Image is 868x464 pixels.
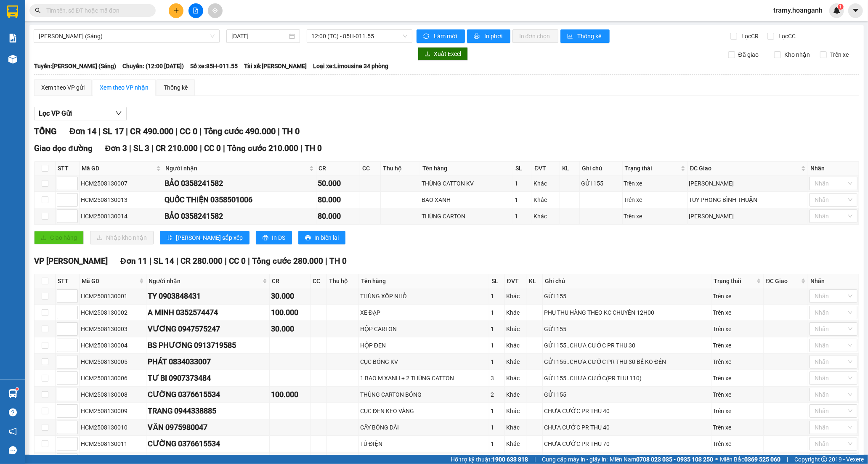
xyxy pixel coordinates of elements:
[148,323,268,335] div: VƯƠNG 0947575247
[120,256,147,266] span: Đơn 11
[100,83,149,92] div: Xem theo VP nhận
[491,324,503,334] div: 1
[451,455,528,464] span: Hỗ trợ kỹ thuật:
[165,178,315,189] div: BẢO 0358241582
[689,179,807,188] div: [PERSON_NAME]
[484,32,504,41] span: In phơi
[271,290,309,302] div: 30.000
[515,195,531,204] div: 1
[423,33,430,40] span: sync
[154,256,174,266] span: SL 14
[318,178,358,189] div: 50.000
[271,323,309,335] div: 30.000
[327,274,359,288] th: Thu hộ
[534,195,558,204] div: Khác
[360,292,488,301] div: THÙNG XỐP NHỎ
[420,162,513,175] th: Tên hàng
[229,256,246,266] span: CC 0
[81,341,145,350] div: HCM2508130004
[810,164,857,173] div: Nhãn
[35,8,41,13] span: search
[298,231,345,244] button: printerIn biên lai
[167,235,173,241] span: sort-ascending
[208,3,223,18] button: aim
[98,126,101,136] span: |
[489,274,504,288] th: SL
[544,292,710,301] div: GỬI 155
[148,422,268,433] div: VĂN 0975980047
[80,354,146,370] td: HCM2508130005
[738,32,760,41] span: Lọc CR
[34,256,108,266] span: VP [PERSON_NAME]
[148,389,268,400] div: CƯỜNG 0376615534
[713,308,762,317] div: Trên xe
[81,390,145,399] div: HCM2508130008
[81,406,145,416] div: HCM2508130009
[231,32,287,41] input: 13/08/2025
[160,231,250,244] button: sort-ascending[PERSON_NAME] sắp xếp
[491,406,503,416] div: 1
[80,370,146,387] td: HCM2508130006
[360,390,488,399] div: THÙNG CARTON BÓNG
[544,390,710,399] div: GỬI 155
[360,308,488,317] div: XE ĐẠP
[133,143,149,153] span: SL 3
[103,126,124,136] span: SL 17
[543,274,711,288] th: Ghi chú
[515,212,531,221] div: 1
[248,256,250,266] span: |
[425,51,430,58] span: download
[491,390,503,399] div: 2
[781,50,813,59] span: Kho nhận
[122,61,184,71] span: Chuyến: (12:00 [DATE])
[316,162,360,175] th: CR
[148,356,268,368] div: PHÁT 0834033007
[81,179,162,188] div: HCM2508130007
[80,7,148,26] div: [PERSON_NAME]
[506,324,526,334] div: Khác
[491,374,503,383] div: 3
[713,292,762,301] div: Trên xe
[544,406,710,416] div: CHƯA CƯỚC PR THU 40
[580,162,622,175] th: Ghi chú
[474,33,481,40] span: printer
[360,406,488,416] div: CỤC ĐEN KEO VÀNG
[534,455,536,464] span: |
[713,357,762,366] div: Trên xe
[80,419,146,436] td: HCM2508130010
[636,456,713,463] strong: 0708 023 035 - 0935 103 250
[6,53,76,63] div: 30.000
[82,276,138,286] span: Mã GD
[34,107,127,120] button: Lọc VP Gửi
[105,143,127,153] span: Đơn 3
[422,212,512,221] div: THÙNG CARTON
[175,126,178,136] span: |
[720,455,780,464] span: Miền Bắc
[81,292,145,301] div: HCM2508130001
[271,389,309,400] div: 100.000
[810,276,857,286] div: Nhãn
[227,143,298,153] span: Tổng cước 210.000
[80,26,148,36] div: THẮNG
[80,403,146,419] td: HCM2508130009
[148,290,268,302] div: TY 0903848431
[199,126,202,136] span: |
[544,374,710,383] div: GỬI 155..CHƯA CƯỚC(PR THU 110)
[81,308,145,317] div: HCM2508130002
[69,126,96,136] span: Đơn 14
[542,455,608,464] span: Cung cấp máy in - giấy in:
[180,126,197,136] span: CC 0
[360,357,488,366] div: CỤC BÓNG KV
[839,4,842,10] span: 1
[532,162,560,175] th: ĐVT
[225,256,227,266] span: |
[467,29,510,43] button: printerIn phơi
[527,274,543,288] th: KL
[188,3,203,18] button: file-add
[8,55,17,64] img: warehouse-icon
[278,126,280,136] span: |
[506,390,526,399] div: Khác
[9,446,17,454] span: message
[252,256,323,266] span: Tổng cước 280.000
[833,7,841,14] img: icon-new-feature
